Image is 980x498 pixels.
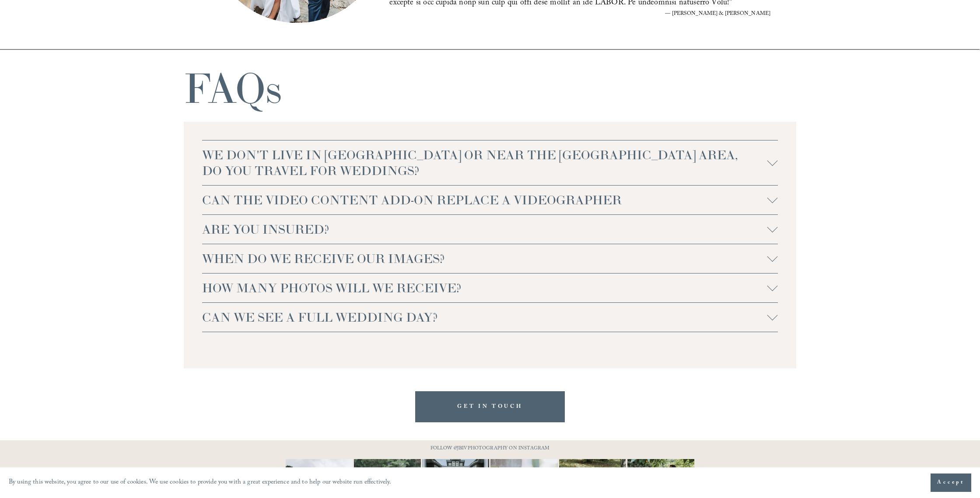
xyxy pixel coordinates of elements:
[202,280,767,296] span: HOW MANY PHOTOS WILL WE RECEIVE?
[202,221,767,237] span: ARE YOU INSURED?
[202,251,767,267] span: WHEN DO WE RECEIVE OUR IMAGES?
[202,192,767,208] span: CAN THE VIDEO CONTENT ADD-ON REPLACE A VIDEOGRAPHER
[202,309,767,325] span: CAN WE SEE A FULL WEDDING DAY?
[937,478,965,487] span: Accept
[931,473,971,492] button: Accept
[389,11,770,17] figcaption: — [PERSON_NAME] & [PERSON_NAME]
[184,67,282,109] h1: FAQs
[415,391,565,422] a: GET IN TOUCH
[202,244,778,273] button: WHEN DO WE RECEIVE OUR IMAGES?
[202,274,778,302] button: HOW MANY PHOTOS WILL WE RECEIVE?
[202,303,778,332] button: CAN WE SEE A FULL WEDDING DAY?
[202,186,778,214] button: CAN THE VIDEO CONTENT ADD-ON REPLACE A VIDEOGRAPHER
[9,477,392,489] p: By using this website, you agree to our use of cookies. We use cookies to provide you with a grea...
[413,444,567,454] p: FOLLOW @JBIVPHOTOGRAPHY ON INSTAGRAM
[202,147,767,179] span: WE DON'T LIVE IN [GEOGRAPHIC_DATA] OR NEAR THE [GEOGRAPHIC_DATA] AREA, DO YOU TRAVEL FOR WEDDINGS?
[202,140,778,185] button: WE DON'T LIVE IN [GEOGRAPHIC_DATA] OR NEAR THE [GEOGRAPHIC_DATA] AREA, DO YOU TRAVEL FOR WEDDINGS?
[202,215,778,244] button: ARE YOU INSURED?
